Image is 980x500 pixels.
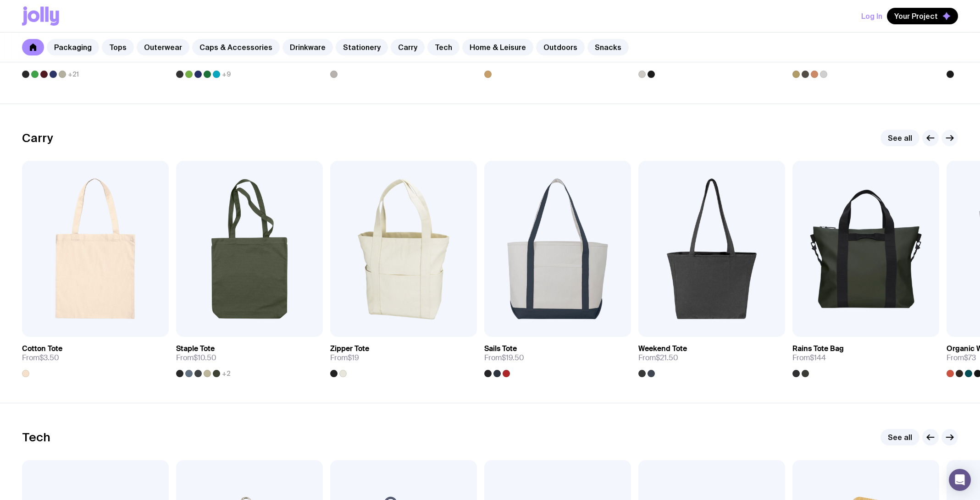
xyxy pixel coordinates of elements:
button: Add to wishlist [493,319,576,335]
span: Add to wishlist [825,322,877,331]
a: Home & Leisure [462,39,533,55]
a: Carry [391,39,425,55]
a: Drinkware [282,39,333,55]
button: Add to wishlist [802,319,884,335]
span: $19.50 [502,353,524,363]
a: Snacks [587,39,629,55]
span: From [176,353,216,363]
a: View [282,319,314,335]
button: Log In [861,8,882,24]
a: Caps & Accessories [192,39,280,55]
span: Add to wishlist [208,322,260,331]
h3: Weekend Tote [638,344,687,353]
button: Add to wishlist [648,319,730,335]
span: From [22,353,59,363]
button: Add to wishlist [31,319,114,335]
a: Weekend ToteFrom$21.50 [638,337,785,377]
span: +9 [222,71,231,78]
a: View [899,319,930,335]
span: Your Project [894,11,938,21]
h3: Sails Tote [484,344,517,353]
a: Cotton ToteFrom$3.50 [22,337,169,377]
a: See all [880,130,919,146]
a: View [437,319,468,335]
span: From [484,353,524,363]
a: Outerwear [137,39,189,55]
h3: Staple Tote [176,344,215,353]
a: See all [880,429,919,445]
h3: Rains Tote Bag [792,344,844,353]
span: From [792,353,826,363]
a: View [128,319,160,335]
span: +2 [222,370,231,377]
h3: Zipper Tote [330,344,369,353]
a: Packaging [47,39,99,55]
a: Tech [427,39,460,55]
span: From [638,353,678,363]
span: $73 [964,353,976,363]
button: Add to wishlist [339,319,422,335]
button: Your Project [887,8,958,24]
h2: Tech [22,430,50,444]
a: View [745,319,776,335]
span: From [947,353,976,363]
span: $19 [348,353,359,363]
span: $21.50 [656,353,678,363]
span: Add to wishlist [670,322,723,331]
a: Zipper ToteFrom$19 [330,337,477,377]
h2: Carry [22,131,53,145]
span: $144 [810,353,826,363]
a: Staple ToteFrom$10.50+2 [176,337,323,377]
a: Sails ToteFrom$19.50 [484,337,631,377]
h3: Cotton Tote [22,344,62,353]
span: +21 [68,71,79,78]
span: From [330,353,359,363]
span: Add to wishlist [362,322,415,331]
a: View [591,319,622,335]
span: Add to wishlist [54,322,106,331]
span: Add to wishlist [516,322,569,331]
div: Open Intercom Messenger [949,469,971,491]
a: Rains Tote BagFrom$144 [792,337,939,377]
span: $10.50 [194,353,216,363]
a: Outdoors [536,39,585,55]
a: Tops [102,39,134,55]
button: Add to wishlist [185,319,268,335]
a: Stationery [336,39,388,55]
span: $3.50 [39,353,59,363]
